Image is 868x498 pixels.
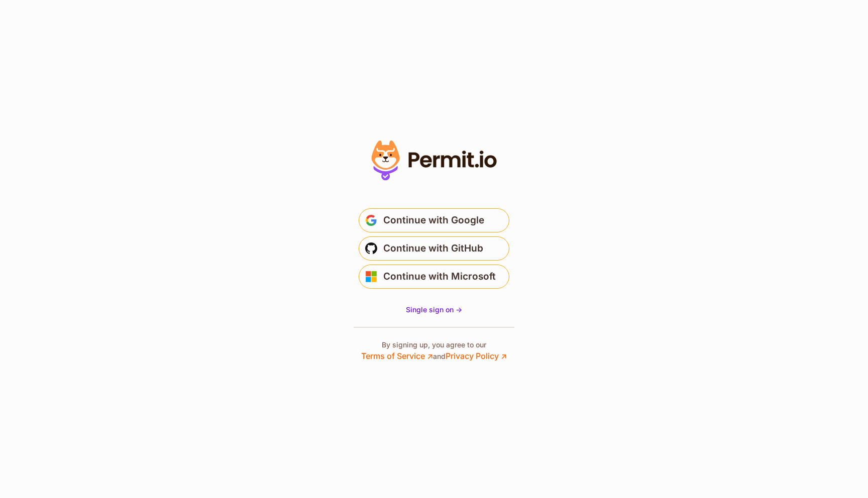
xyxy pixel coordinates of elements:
button: Continue with Google [359,208,509,232]
button: Continue with GitHub [359,236,509,261]
button: Continue with Microsoft [359,265,509,289]
span: Continue with Microsoft [383,269,496,285]
a: Privacy Policy ↗ [446,351,507,361]
span: Continue with Google [383,212,484,228]
a: Single sign on -> [406,305,462,315]
span: Continue with GitHub [383,240,483,257]
p: By signing up, you agree to our and [361,340,507,362]
a: Terms of Service ↗ [361,351,433,361]
span: Single sign on -> [406,305,462,314]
